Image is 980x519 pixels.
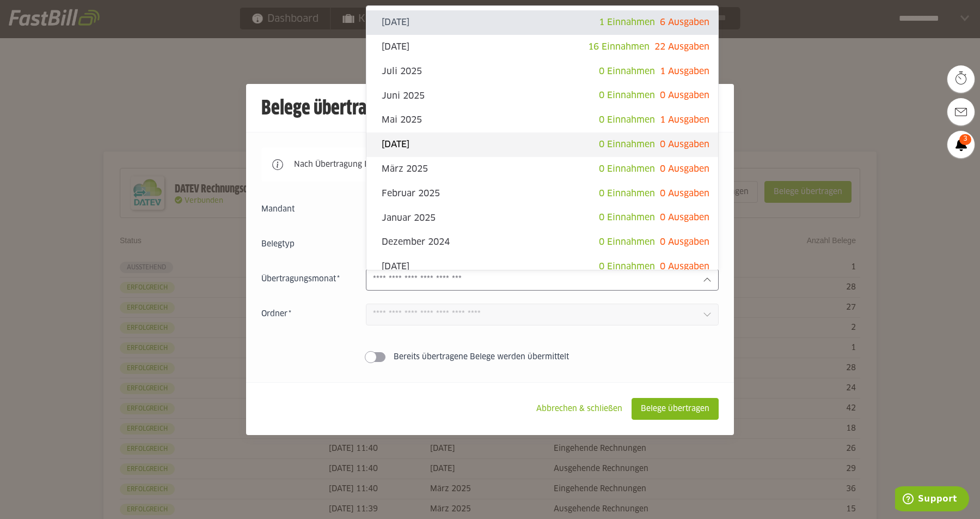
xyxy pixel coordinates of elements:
[366,255,718,279] sl-option: [DATE]
[366,206,718,230] sl-option: Januar 2025
[261,352,719,363] sl-switch: Bereits übertragene Belege werden übermittelt
[654,43,709,51] span: 22 Ausgaben
[599,140,655,149] span: 0 Einnahmen
[599,18,655,27] span: 1 Einnahmen
[366,35,718,59] sl-option: [DATE]
[599,67,655,76] span: 0 Einnahmen
[527,398,632,420] sl-button: Abbrechen & schließen
[588,43,650,51] span: 16 Einnahmen
[366,10,718,35] sl-option: [DATE]
[660,213,709,222] span: 0 Ausgaben
[895,486,969,514] iframe: Öffnet ein Widget, in dem Sie weitere Informationen finden
[599,189,655,198] span: 0 Einnahmen
[660,91,709,100] span: 0 Ausgaben
[599,213,655,222] span: 0 Einnahmen
[660,189,709,198] span: 0 Ausgaben
[947,131,975,158] a: 3
[366,157,718,182] sl-option: März 2025
[632,398,719,420] sl-button: Belege übertragen
[660,165,709,173] span: 0 Ausgaben
[366,108,718,132] sl-option: Mai 2025
[366,83,718,108] sl-option: Juni 2025
[660,116,709,124] span: 1 Ausgaben
[366,59,718,84] sl-option: Juli 2025
[660,140,709,149] span: 0 Ausgaben
[660,238,709,246] span: 0 Ausgaben
[366,182,718,206] sl-option: Februar 2025
[660,18,709,27] span: 6 Ausgaben
[599,91,655,100] span: 0 Einnahmen
[599,238,655,246] span: 0 Einnahmen
[660,262,709,271] span: 0 Ausgaben
[599,262,655,271] span: 0 Einnahmen
[959,134,971,145] span: 3
[366,230,718,255] sl-option: Dezember 2024
[366,132,718,157] sl-option: [DATE]
[599,165,655,173] span: 0 Einnahmen
[599,116,655,124] span: 0 Einnahmen
[660,67,709,76] span: 1 Ausgaben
